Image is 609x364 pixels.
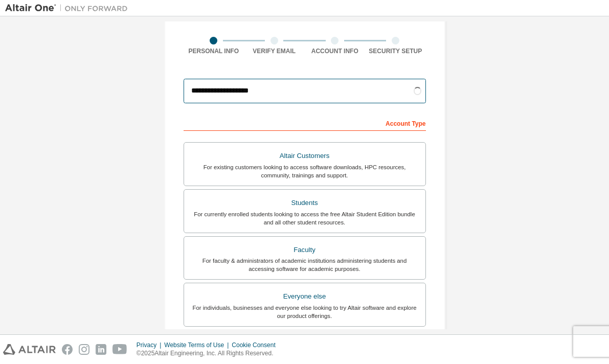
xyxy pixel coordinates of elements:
img: facebook.svg [62,344,73,355]
img: youtube.svg [112,344,127,355]
div: Security Setup [365,47,426,55]
img: instagram.svg [79,344,89,355]
img: Altair One [5,3,133,13]
img: altair_logo.svg [3,344,56,355]
div: Students [190,196,419,210]
div: Privacy [137,341,164,349]
div: Account Type [184,115,426,131]
p: © 2025 Altair Engineering, Inc. All Rights Reserved. [137,349,282,358]
div: Account Info [305,47,366,55]
div: For existing customers looking to access software downloads, HPC resources, community, trainings ... [190,163,419,179]
div: Website Terms of Use [164,341,232,349]
div: Cookie Consent [232,341,281,349]
div: Altair Customers [190,149,419,163]
div: Verify Email [244,47,305,55]
div: Personal Info [184,47,244,55]
div: Everyone else [190,289,419,304]
div: For individuals, businesses and everyone else looking to try Altair software and explore our prod... [190,304,419,320]
img: linkedin.svg [96,344,106,355]
div: For currently enrolled students looking to access the free Altair Student Edition bundle and all ... [190,210,419,226]
div: Faculty [190,243,419,257]
div: For faculty & administrators of academic institutions administering students and accessing softwa... [190,257,419,273]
